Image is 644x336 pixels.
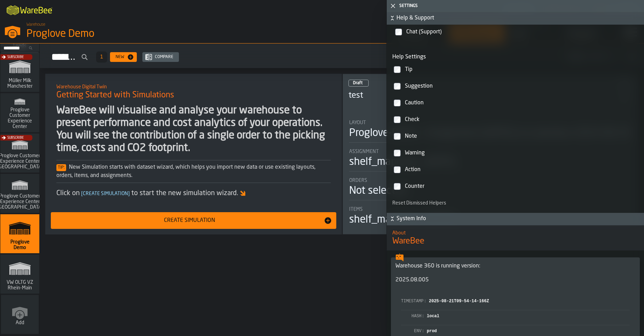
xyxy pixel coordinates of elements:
[349,214,455,226] div: shelf_mapping - [DATE]
[3,239,37,250] span: Proglove Demo
[0,255,39,295] a: link-to-/wh/i/44979e6c-6f66-405e-9874-c1e29f02a54a/simulations
[56,104,331,154] div: WareBee will visualise and analyse your warehouse to present performance and cost analytics of yo...
[16,320,24,326] span: Add
[349,120,366,126] span: Layout
[7,136,24,140] span: Subscribe
[56,90,174,101] span: Getting Started with Simulations
[349,120,631,126] div: Title
[348,80,369,87] div: status-0 2
[349,207,631,212] div: Title
[349,149,379,154] span: Assignment
[0,174,39,214] a: link-to-/wh/i/b725f59e-a7b8-4257-9acf-85a504d5909c/simulations
[349,120,631,143] div: stat-Layout
[349,178,367,183] span: Orders
[349,127,631,139] div: Proglove-Demo - Assignment [DATE].csv-preview-2024-06-25
[7,55,24,59] span: Subscribe
[55,216,324,225] div: Create Simulation
[0,93,39,134] a: link-to-/wh/i/ad8a128b-0962-41b6-b9c5-f48cc7973f93/simulations
[349,178,631,200] div: stat-Orders
[110,52,137,62] button: button-New
[56,164,66,171] span: Tip:
[45,74,342,234] div: ItemListCard-
[26,22,45,27] span: Warehouse
[343,74,638,234] div: ItemListCard-DashboardItemContainer
[93,51,110,63] div: ButtonLoadMore-Load More-Prev-First-Last
[349,207,631,226] div: stat-Items
[56,189,331,198] div: Click on to start the new simulation wizard.
[349,149,631,171] div: stat-Assignment
[56,83,331,90] h2: Sub Title
[142,52,179,62] button: button-Compare
[56,163,331,180] div: New Simulation starts with dataset wizard, which helps you import new data or use existing layout...
[51,212,336,229] button: button-Create Simulation
[113,55,127,59] div: New
[1,295,39,335] a: link-to-/wh/new
[3,107,37,129] span: Proglove Customer Experience Center
[80,191,131,196] span: Create Simulation
[353,81,363,85] span: Draft
[349,178,631,183] div: Title
[26,28,214,40] div: Proglove Demo
[81,191,83,196] span: [
[348,113,632,227] section: card-SimulationDashboardCard-draft
[51,79,336,104] div: title-Getting Started with Simulations
[349,156,455,168] div: shelf_mapping - [DATE]
[152,55,176,59] div: Compare
[128,191,130,196] span: ]
[0,134,39,174] a: link-to-/wh/i/fa949e79-6535-42a1-9210-3ec8e248409d/simulations
[100,55,103,59] span: 1
[349,149,631,154] div: Title
[3,280,37,291] span: VW OLTG VZ Rhein-Main
[348,90,619,101] h3: test
[40,43,644,68] h2: button-Simulations
[0,214,39,255] a: link-to-/wh/i/e36b03eb-bea5-40ab-83a2-6422b9ded721/simulations
[0,53,39,93] a: link-to-/wh/i/b09612b5-e9f1-4a3a-b0a4-784729d61419/simulations
[349,185,407,197] div: Not selected
[349,207,363,212] span: Items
